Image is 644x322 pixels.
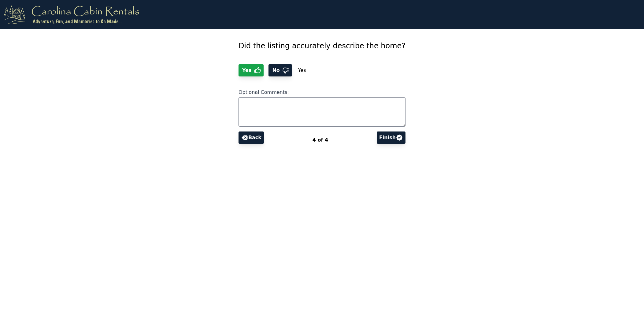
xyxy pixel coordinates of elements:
span: 4 of 4 [313,137,328,143]
span: Did the listing accurately describe the home? [239,42,405,50]
span: No [271,67,282,74]
span: Yes [292,61,312,79]
img: logo.png [4,5,139,24]
button: No [268,64,292,76]
span: Yes [241,67,254,74]
textarea: Optional Comments: [239,97,405,127]
button: Finish [377,131,405,144]
button: Back [239,131,264,144]
button: Yes [239,64,264,76]
span: Optional Comments: [239,89,289,95]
